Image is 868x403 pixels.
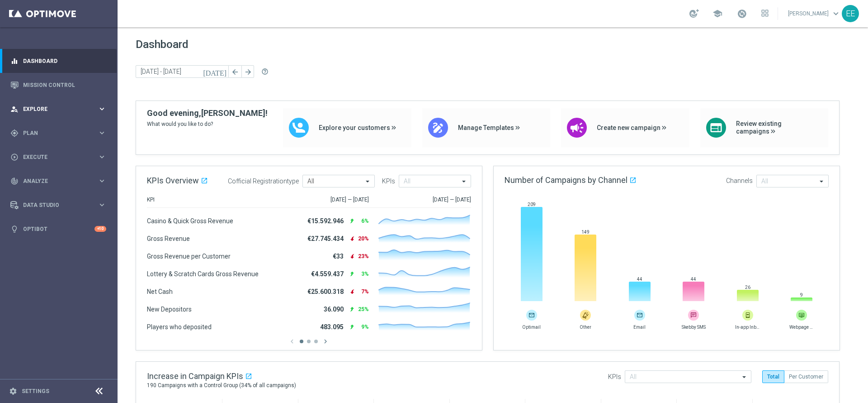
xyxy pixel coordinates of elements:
[98,153,106,161] i: keyboard_arrow_right
[98,201,106,209] i: keyboard_arrow_right
[10,225,19,233] i: lightbulb
[10,129,19,137] i: gps_fixed
[9,387,17,395] i: settings
[23,217,94,241] a: Optibot
[98,129,106,137] i: keyboard_arrow_right
[22,389,49,394] a: Settings
[23,106,98,112] span: Explore
[10,130,107,137] button: gps_fixed Plan keyboard_arrow_right
[10,153,98,161] div: Execute
[10,106,107,113] button: person_search Explore keyboard_arrow_right
[787,7,842,20] a: [PERSON_NAME]keyboard_arrow_down
[23,202,98,208] span: Data Studio
[712,9,722,19] span: school
[10,129,98,137] div: Plan
[23,178,98,184] span: Analyze
[10,58,107,65] button: equalizer Dashboard
[10,57,19,65] i: equalizer
[98,105,106,113] i: keyboard_arrow_right
[23,49,106,73] a: Dashboard
[10,225,107,233] button: lightbulb Optibot +10
[10,201,98,209] div: Data Studio
[10,201,107,209] button: Data Studio keyboard_arrow_right
[10,153,19,161] i: play_circle_outline
[10,82,107,89] button: Mission Control
[831,9,841,19] span: keyboard_arrow_down
[10,217,106,241] div: Optibot
[10,73,106,97] div: Mission Control
[94,226,106,232] div: +10
[10,178,107,185] button: track_changes Analyze keyboard_arrow_right
[10,105,19,113] i: person_search
[10,177,19,185] i: track_changes
[10,154,107,161] button: play_circle_outline Execute keyboard_arrow_right
[10,49,106,73] div: Dashboard
[10,105,98,113] div: Explore
[10,177,98,185] div: Analyze
[23,154,98,160] span: Execute
[23,130,98,136] span: Plan
[842,5,859,22] div: EE
[98,177,106,185] i: keyboard_arrow_right
[23,73,106,97] a: Mission Control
